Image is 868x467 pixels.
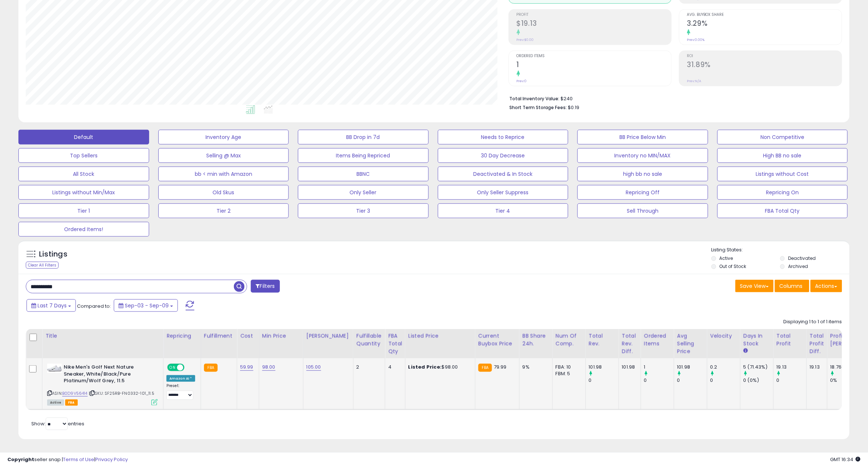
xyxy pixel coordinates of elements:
span: Show: entries [31,420,84,427]
div: FBA Total Qty [388,332,402,355]
div: 101.98 [622,364,635,370]
small: Prev: $0.00 [517,38,534,42]
span: | SKU: SF25RB-FN0332-101_11.5 [89,390,154,396]
div: Fulfillment [204,332,234,340]
div: Current Buybox Price [478,332,516,348]
div: 9% [523,364,547,370]
button: Actions [811,280,842,292]
button: bb < min with Amazon [158,167,289,181]
div: Amazon AI * [166,375,195,382]
button: Filters [251,280,280,293]
div: seller snap | | [7,456,128,463]
button: Tier 4 [438,203,569,218]
a: B0D9V56414 [62,390,88,397]
button: Save View [735,280,774,292]
div: [PERSON_NAME] [306,332,350,340]
img: 31LEYur+NUL._SL40_.jpg [47,364,62,373]
button: Deactivated & In Stock [438,167,569,181]
div: FBA: 10 [556,364,580,370]
h2: $19.13 [517,19,671,29]
button: Only Seller [298,185,429,200]
button: Last 7 Days [27,299,76,312]
small: Prev: 0.00% [687,38,705,42]
span: Avg. Buybox Share [687,13,842,17]
span: Profit [517,13,671,17]
span: 2025-09-17 16:34 GMT [830,456,861,463]
div: Total Profit Diff. [810,332,824,355]
div: Num of Comp. [556,332,583,348]
div: 0 [589,377,619,384]
span: Columns [780,282,803,290]
div: 0 [710,377,740,384]
div: 101.98 [589,364,619,370]
div: Ordered Items [644,332,671,348]
div: 0 [677,377,707,384]
div: Preset: [166,383,195,400]
span: All listings currently available for purchase on Amazon [47,400,64,406]
div: Listed Price [408,332,472,340]
h2: 31.89% [687,60,842,70]
a: 59.99 [240,363,253,371]
small: Days In Stock. [744,348,748,354]
button: BBNC [298,167,429,181]
div: 0 [644,377,674,384]
small: FBA [478,364,492,372]
button: Top Sellers [18,148,149,163]
button: Inventory no MIN/MAX [577,148,708,163]
div: Days In Stock [744,332,770,348]
div: 0 [777,377,806,384]
div: Displaying 1 to 1 of 1 items [784,318,842,325]
button: Listings without Cost [717,167,848,181]
button: Needs to Reprice [438,130,569,144]
label: Archived [788,263,808,269]
button: Non Competitive [717,130,848,144]
small: FBA [204,364,218,372]
div: 19.13 [810,364,822,370]
button: Default [18,130,149,144]
button: Listings without Min/Max [18,185,149,200]
button: BB Price Below Min [577,130,708,144]
span: $0.19 [568,104,580,111]
h2: 1 [517,60,671,70]
button: Tier 3 [298,203,429,218]
div: 1 [644,364,674,370]
div: ASIN: [47,364,158,405]
button: Ordered Items! [18,222,149,237]
button: All Stock [18,167,149,181]
small: Prev: 0 [517,79,527,83]
div: Avg Selling Price [677,332,704,355]
div: Repricing [166,332,198,340]
button: High BB no sale [717,148,848,163]
button: Sell Through [577,203,708,218]
div: Clear All Filters [26,262,59,269]
div: 101.98 [677,364,707,370]
button: Selling @ Max [158,148,289,163]
div: Total Profit [777,332,804,348]
div: Fulfillable Quantity [356,332,382,348]
div: BB Share 24h. [523,332,549,348]
span: FBA [65,400,78,406]
div: 2 [356,364,379,370]
small: Prev: N/A [687,79,702,83]
button: Tier 2 [158,203,289,218]
button: Tier 1 [18,203,149,218]
button: Items Being Repriced [298,148,429,163]
strong: Copyright [7,456,34,463]
div: Title [45,332,160,340]
span: Last 7 Days [38,302,67,309]
button: Repricing On [717,185,848,200]
div: Total Rev. [589,332,616,348]
a: Privacy Policy [95,456,128,463]
div: Min Price [262,332,300,340]
label: Out of Stock [720,263,746,269]
b: Listed Price: [408,363,442,370]
button: high bb no sale [577,167,708,181]
div: 19.13 [777,364,806,370]
span: OFF [183,365,195,371]
button: FBA Total Qty [717,203,848,218]
div: 5 (71.43%) [744,364,773,370]
span: Ordered Items [517,54,671,58]
b: Short Term Storage Fees: [510,104,567,111]
button: Repricing Off [577,185,708,200]
a: 105.00 [306,363,321,371]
